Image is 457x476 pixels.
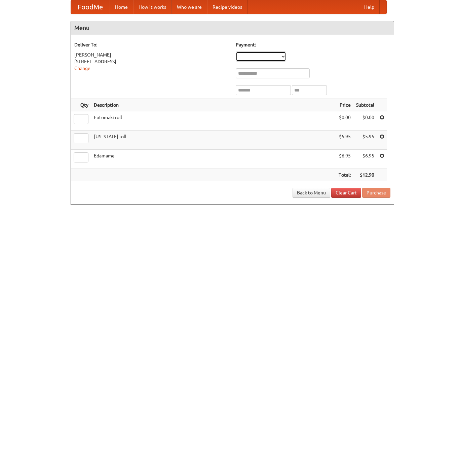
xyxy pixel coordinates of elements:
th: $12.90 [353,169,377,181]
td: $6.95 [353,150,377,169]
h5: Payment: [236,41,390,48]
td: $0.00 [353,111,377,131]
th: Subtotal [353,99,377,111]
h5: Deliver To: [74,41,229,48]
a: Home [110,0,133,14]
a: Clear Cart [331,188,361,198]
th: Price [336,99,353,111]
a: Who we are [172,0,207,14]
a: Recipe videos [207,0,247,14]
td: [US_STATE] roll [91,131,336,150]
th: Qty [71,99,91,111]
td: $5.95 [336,131,353,150]
th: Description [91,99,336,111]
td: Edamame [91,150,336,169]
h4: Menu [71,21,394,35]
td: $0.00 [336,111,353,131]
a: Change [74,66,90,71]
a: Help [359,0,380,14]
td: $5.95 [353,131,377,150]
button: Purchase [362,188,390,198]
div: [STREET_ADDRESS] [74,58,229,65]
a: FoodMe [71,0,110,14]
a: Back to Menu [293,188,330,198]
th: Total: [336,169,353,181]
div: [PERSON_NAME] [74,51,229,58]
a: How it works [133,0,172,14]
td: $6.95 [336,150,353,169]
td: Futomaki roll [91,111,336,131]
